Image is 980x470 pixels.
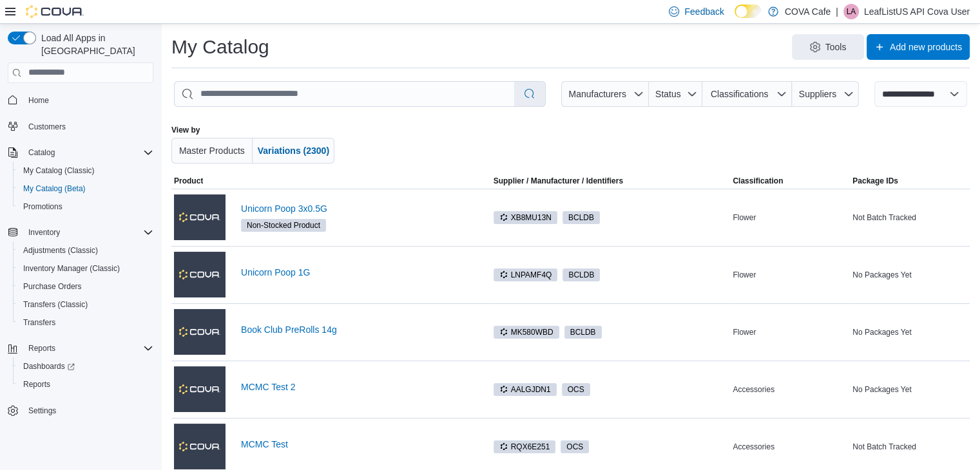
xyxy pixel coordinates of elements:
[28,95,49,106] span: Home
[494,383,557,396] span: AALGJDN1
[18,279,153,294] span: Purchase Orders
[13,259,159,277] button: Inventory Manager (Classic)
[28,406,56,416] span: Settings
[562,383,590,396] span: OCS
[23,317,55,328] span: Transfers
[568,212,594,223] span: BCLDB
[785,4,831,19] p: COVA Cafe
[562,268,600,281] span: BCLDB
[568,269,594,281] span: BCLDB
[23,225,65,240] button: Inventory
[846,4,856,19] span: LA
[23,165,95,176] span: My Catalog (Classic)
[843,4,859,19] div: LeafListUS API Cova User
[18,181,91,196] a: My Catalog (Beta)
[799,89,836,99] span: Suppliers
[730,382,850,397] div: Accessories
[23,119,71,135] a: Customers
[23,225,153,240] span: Inventory
[494,440,556,453] span: RQX6E251
[850,267,970,283] div: No Packages Yet
[568,89,626,99] span: Manufacturers
[494,211,557,224] span: XB8MU13N
[890,41,962,53] span: Add new products
[23,281,82,292] span: Purchase Orders
[18,261,125,276] a: Inventory Manager (Classic)
[733,176,783,186] span: Classification
[730,210,850,225] div: Flower
[18,297,153,312] span: Transfers (Classic)
[3,144,159,162] button: Catalog
[18,359,153,374] span: Dashboards
[36,32,153,57] span: Load All Apps in [GEOGRAPHIC_DATA]
[18,359,80,374] a: Dashboards
[792,34,864,60] button: Tools
[3,401,159,420] button: Settings
[850,210,970,225] div: Not Batch Tracked
[562,211,600,224] span: BCLDB
[18,181,153,196] span: My Catalog (Beta)
[23,341,61,356] button: Reports
[174,194,226,240] img: Unicorn Poop 3x0.5G
[13,277,159,296] button: Purchase Orders
[18,199,153,214] span: Promotions
[3,339,159,357] button: Reports
[247,220,320,231] span: Non-Stocked Product
[23,361,75,371] span: Dashboards
[23,299,88,310] span: Transfers (Classic)
[23,245,98,256] span: Adjustments (Classic)
[564,326,602,339] span: BCLDB
[499,326,553,338] span: MK580WBD
[241,382,488,392] a: MCMC Test 2
[18,297,93,312] a: Transfers (Classic)
[23,183,86,194] span: My Catalog (Beta)
[867,34,970,60] button: Add new products
[730,267,850,283] div: Flower
[494,268,558,281] span: LNPAMF4Q
[174,176,203,186] span: Product
[561,440,589,453] span: OCS
[28,147,55,158] span: Catalog
[684,5,724,18] span: Feedback
[18,261,153,276] span: Inventory Manager (Classic)
[499,441,550,453] span: RQX6E251
[253,138,334,164] button: Variations (2300)
[171,138,253,164] button: Master Products
[730,439,850,455] div: Accessories
[13,241,159,259] button: Adjustments (Classic)
[18,315,61,330] a: Transfers
[23,341,153,356] span: Reports
[174,252,226,297] img: Unicorn Poop 1G
[241,219,326,232] span: Non-Stocked Product
[174,424,226,469] img: MCMC Test
[23,93,54,108] a: Home
[241,439,488,449] a: MCMC Test
[850,324,970,340] div: No Packages Yet
[26,5,84,18] img: Cova
[3,223,159,241] button: Inventory
[13,296,159,314] button: Transfers (Classic)
[18,199,68,214] a: Promotions
[28,122,66,132] span: Customers
[28,227,60,238] span: Inventory
[850,439,970,455] div: Not Batch Tracked
[18,243,153,258] span: Adjustments (Classic)
[499,212,552,223] span: XB8MU13N
[730,324,850,340] div: Flower
[3,91,159,109] button: Home
[852,176,898,186] span: Package IDs
[18,377,153,392] span: Reports
[13,198,159,216] button: Promotions
[499,269,552,281] span: LNPAMF4Q
[13,314,159,332] button: Transfers
[23,402,153,418] span: Settings
[18,315,153,330] span: Transfers
[18,377,55,392] a: Reports
[494,176,623,186] span: Supplier / Manufacturer / Identifiers
[735,5,762,18] input: Dark Mode
[18,243,103,258] a: Adjustments (Classic)
[8,86,153,454] nav: Complex example
[23,92,153,108] span: Home
[179,146,245,156] span: Master Products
